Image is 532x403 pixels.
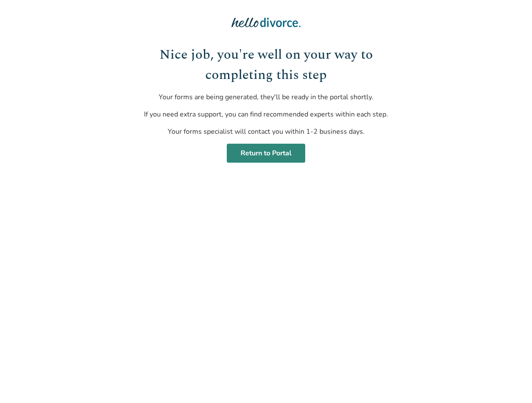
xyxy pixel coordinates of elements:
[232,14,300,31] img: Hello Divorce Logo
[136,92,396,102] p: Your forms are being generated, they'll be ready in the portal shortly.
[227,144,305,163] a: Return to Portal
[136,126,396,137] p: Your forms specialist will contact you within 1-2 business days.
[136,45,396,85] h1: Nice job, you're well on your way to completing this step
[136,109,396,120] p: If you need extra support, you can find recommended experts within each step.
[489,362,532,403] iframe: Chat Widget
